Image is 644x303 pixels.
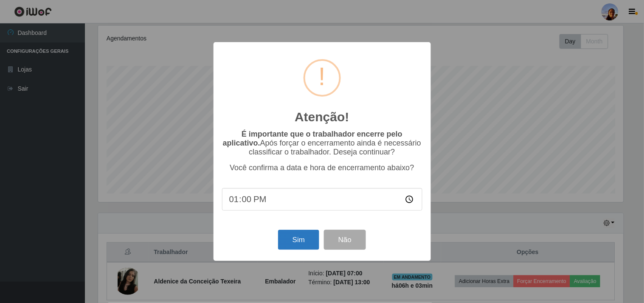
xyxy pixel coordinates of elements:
p: Você confirma a data e hora de encerramento abaixo? [222,163,422,172]
button: Sim [278,230,319,250]
button: Não [324,230,366,250]
b: É importante que o trabalhador encerre pelo aplicativo. [223,130,402,147]
h2: Atenção! [295,109,349,125]
p: Após forçar o encerramento ainda é necessário classificar o trabalhador. Deseja continuar? [222,130,422,157]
